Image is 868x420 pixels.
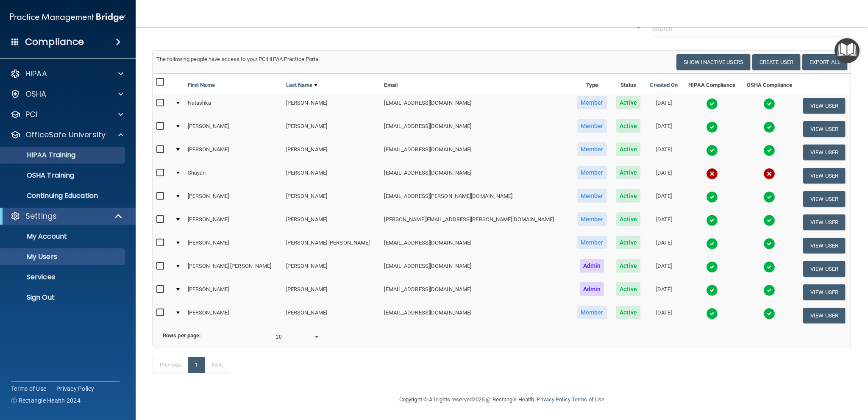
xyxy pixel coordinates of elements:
td: [PERSON_NAME] [283,141,381,164]
img: cross.ca9f0e7f.svg [706,168,718,180]
a: Last Name [286,80,317,90]
td: [EMAIL_ADDRESS][PERSON_NAME][DOMAIN_NAME] [381,187,572,211]
p: OSHA [25,89,47,99]
td: [PERSON_NAME] [184,141,283,164]
td: [PERSON_NAME] [184,117,283,141]
td: [DATE] [645,141,683,164]
button: View User [803,168,845,184]
p: Services [6,273,121,281]
button: Create User [752,54,800,70]
span: Active [616,212,640,226]
td: [EMAIL_ADDRESS][DOMAIN_NAME] [381,94,572,117]
span: Active [616,236,640,249]
td: [DATE] [645,281,683,304]
img: tick.e7d51cea.svg [763,261,775,273]
span: Active [616,306,640,319]
td: [DATE] [645,234,683,257]
img: tick.e7d51cea.svg [763,308,775,320]
span: Member [577,142,607,156]
a: Export All [802,54,847,70]
td: [EMAIL_ADDRESS][DOMAIN_NAME] [381,141,572,164]
span: Member [577,212,607,226]
th: Status [612,74,645,94]
td: [EMAIL_ADDRESS][DOMAIN_NAME] [381,234,572,257]
a: Privacy Policy [537,396,570,403]
td: [DATE] [645,94,683,117]
img: tick.e7d51cea.svg [706,121,718,133]
img: PMB logo [10,9,125,26]
button: View User [803,238,845,253]
span: Admin [580,282,604,296]
td: [EMAIL_ADDRESS][DOMAIN_NAME] [381,117,572,141]
span: Member [577,96,607,109]
img: tick.e7d51cea.svg [706,308,718,320]
td: [PERSON_NAME] [283,164,381,187]
p: OSHA Training [6,171,74,180]
a: Privacy Policy [56,384,95,393]
span: Member [577,306,607,319]
span: Active [616,259,640,273]
img: tick.e7d51cea.svg [706,238,718,250]
a: Terms of Use [11,384,46,393]
th: OSHA Compliance [741,74,798,94]
button: View User [803,121,845,137]
td: [PERSON_NAME] [184,281,283,304]
td: [PERSON_NAME] [283,281,381,304]
img: tick.e7d51cea.svg [706,261,718,273]
a: 1 [188,357,205,373]
button: View User [803,261,845,277]
button: View User [803,284,845,300]
td: [PERSON_NAME][EMAIL_ADDRESS][PERSON_NAME][DOMAIN_NAME] [381,211,572,234]
td: [PERSON_NAME] [283,257,381,281]
td: [DATE] [645,211,683,234]
span: Active [616,189,640,203]
img: tick.e7d51cea.svg [706,98,718,110]
button: View User [803,145,845,160]
b: Rows per page: [163,332,201,339]
img: tick.e7d51cea.svg [763,191,775,203]
th: Type [572,74,612,94]
img: tick.e7d51cea.svg [763,238,775,250]
h4: Compliance [25,36,84,48]
td: [PERSON_NAME] [PERSON_NAME] [184,257,283,281]
td: [EMAIL_ADDRESS][DOMAIN_NAME] [381,281,572,304]
img: tick.e7d51cea.svg [706,145,718,156]
p: My Users [6,253,121,261]
img: tick.e7d51cea.svg [706,191,718,203]
td: [EMAIL_ADDRESS][DOMAIN_NAME] [381,257,572,281]
td: [PERSON_NAME] [PERSON_NAME] [283,234,381,257]
span: Member [577,119,607,133]
span: Member [577,236,607,249]
span: The following people have access to your PCIHIPAA Practice Portal [156,56,320,62]
p: PCI [25,109,37,120]
td: [PERSON_NAME] [283,187,381,211]
div: Copyright © All rights reserved 2025 @ Rectangle Health | | [347,386,657,413]
img: tick.e7d51cea.svg [763,284,775,296]
td: [PERSON_NAME] [184,211,283,234]
img: tick.e7d51cea.svg [763,145,775,156]
td: [PERSON_NAME] [283,211,381,234]
button: Open Resource Center [835,38,860,63]
th: Email [381,74,572,94]
img: tick.e7d51cea.svg [763,214,775,226]
td: [PERSON_NAME] [184,234,283,257]
img: tick.e7d51cea.svg [763,98,775,110]
td: [DATE] [645,187,683,211]
th: HIPAA Compliance [683,74,741,94]
button: View User [803,98,845,114]
td: [DATE] [645,304,683,327]
td: [EMAIL_ADDRESS][DOMAIN_NAME] [381,164,572,187]
td: [PERSON_NAME] [184,304,283,327]
span: Member [577,166,607,179]
a: First Name [188,80,215,90]
button: Show Inactive Users [676,54,750,70]
span: Ⓒ Rectangle Health 2024 [11,396,81,405]
td: [DATE] [645,164,683,187]
img: cross.ca9f0e7f.svg [763,168,775,180]
p: Sign Out [6,293,121,302]
p: Settings [25,211,57,221]
td: [PERSON_NAME] [283,94,381,117]
button: View User [803,191,845,207]
p: HIPAA Training [6,151,75,159]
span: Active [616,119,640,133]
